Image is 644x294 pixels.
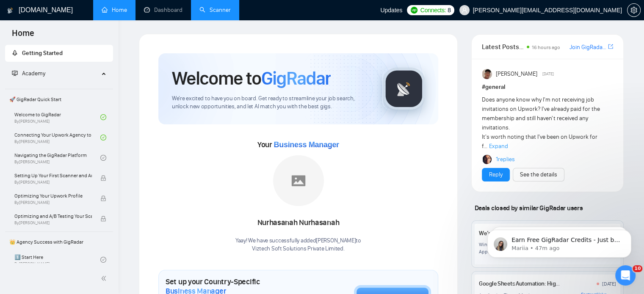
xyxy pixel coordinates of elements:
[235,245,361,253] p: Viztech Soft Solutions Private Limited .
[14,108,100,126] a: Welcome to GigRadarBy[PERSON_NAME]
[100,175,106,181] span: lock
[14,171,92,180] span: Setting Up Your First Scanner and Auto-Bidder
[14,200,92,205] span: By [PERSON_NAME]
[261,67,331,90] span: GigRadar
[380,7,402,14] span: Updates
[14,212,92,220] span: Optimizing and A/B Testing Your Scanner for Better Results
[14,148,100,167] a: Navigating the GigRadar PlatformBy[PERSON_NAME]
[14,220,92,225] span: By [PERSON_NAME]
[144,6,182,14] a: dashboardDashboard
[495,155,514,164] a: 1replies
[633,265,642,272] span: 10
[274,140,339,149] span: Business Manager
[615,265,636,286] iframe: Intercom live chat
[100,155,106,161] span: check-circle
[14,180,92,185] span: By [PERSON_NAME]
[14,250,100,269] a: 1️⃣ Start HereBy[PERSON_NAME]
[14,128,100,147] a: Connecting Your Upwork Agency to GigRadarBy[PERSON_NAME]
[12,70,45,77] span: Academy
[608,43,613,50] span: export
[532,44,560,50] span: 16 hours ago
[482,96,600,150] span: Does anyone know why I'm not receiving job invitations on Upwork? I've already paid for the membe...
[14,192,92,200] span: Optimizing Your Upwork Profile
[7,4,13,17] img: logo
[489,143,508,150] span: Expand
[482,82,613,92] h1: # general
[100,195,106,201] span: lock
[5,27,41,45] span: Home
[489,170,503,179] a: Reply
[12,50,18,56] span: rocket
[495,69,537,79] span: [PERSON_NAME]
[273,155,324,206] img: placeholder.png
[100,135,106,140] span: check-circle
[448,5,451,15] span: 8
[22,49,63,57] span: Getting Started
[479,280,611,287] a: Google Sheets Automation: Highlight Previous Entries
[172,95,369,111] span: We're excited to have you on board. Get ready to streamline your job search, unlock new opportuni...
[235,237,361,253] div: Yaay! We have successfully added [PERSON_NAME] to
[100,257,106,263] span: check-circle
[482,41,524,52] span: Latest Posts from the GigRadar Community
[475,212,644,271] iframe: Intercom notifications message
[102,6,127,14] a: homeHome
[172,67,331,90] h1: Welcome to
[6,234,112,250] span: 👑 Agency Success with GigRadar
[420,5,446,15] span: Connects:
[520,170,557,179] a: See the details
[100,114,106,120] span: check-circle
[569,43,606,52] a: Join GigRadar Slack Community
[462,7,467,13] span: user
[6,91,112,108] span: 🚀 GigRadar Quick Start
[627,7,641,14] a: setting
[101,274,109,283] span: double-left
[12,70,18,76] span: fund-projection-screen
[100,216,106,222] span: lock
[627,7,640,14] span: setting
[471,201,586,215] span: Deals closed by similar GigRadar users
[411,7,417,14] img: upwork-logo.png
[199,6,231,14] a: searchScanner
[608,43,613,51] a: export
[482,168,510,181] button: Reply
[542,70,554,78] span: [DATE]
[235,216,361,230] div: Nurhasanah Nurhasanah
[383,68,425,110] img: gigradar-logo.png
[22,70,45,77] span: Academy
[5,45,113,62] li: Getting Started
[627,3,641,17] button: setting
[257,140,339,149] span: Your
[482,69,492,79] img: Randi Tovar
[602,280,616,287] div: [DATE]
[513,168,564,181] button: See the details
